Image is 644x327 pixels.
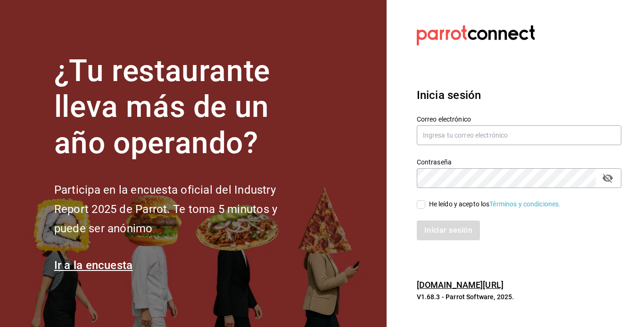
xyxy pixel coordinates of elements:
[489,200,561,208] a: Términos y condiciones.
[54,53,309,162] h1: ¿Tu restaurante lleva más de un año operando?
[417,292,621,302] p: V1.68.3 - Parrot Software, 2025.
[54,180,309,238] h2: Participa en la encuesta oficial del Industry Report 2025 de Parrot. Te toma 5 minutos y puede se...
[417,280,504,290] a: [DOMAIN_NAME][URL]
[417,125,621,145] input: Ingresa tu correo electrónico
[54,259,133,272] a: Ir a la encuesta
[417,115,621,122] label: Correo electrónico
[600,170,616,186] button: passwordField
[417,158,621,165] label: Contraseña
[429,199,561,209] div: He leído y acepto los
[417,87,621,104] h3: Inicia sesión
